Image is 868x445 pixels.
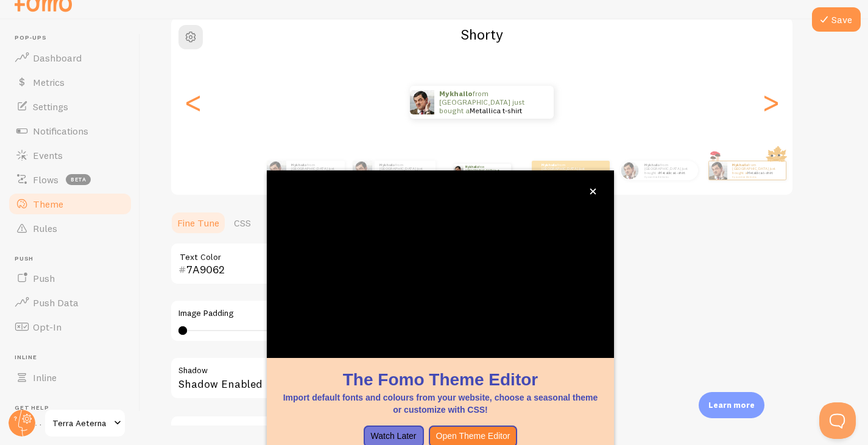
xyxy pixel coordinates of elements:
[170,211,227,235] a: Fine Tune
[659,170,685,175] a: Metallica t-shirt
[33,173,58,186] span: Flows
[819,402,856,439] iframe: Help Scout Beacon - Open
[15,34,133,42] span: Pop-ups
[170,357,535,401] div: Shadow Enabled
[699,392,764,418] div: Learn more
[7,365,133,390] a: Inline
[644,163,693,178] p: from [GEOGRAPHIC_DATA] just bought a
[708,161,727,180] img: Fomo
[7,266,133,290] a: Push
[267,161,286,180] img: Fomo
[7,192,133,216] a: Theme
[33,272,55,284] span: Push
[7,94,133,119] a: Settings
[15,354,133,362] span: Inline
[439,89,473,98] strong: Mykhailo
[186,58,200,146] div: Previous slide
[812,7,861,32] button: Save
[708,399,755,411] p: Learn more
[747,170,773,175] a: Metallica t-shirt
[33,76,65,88] span: Metrics
[52,416,110,430] span: Terra Aeterna
[7,46,133,70] a: Dashboard
[453,166,463,175] img: Fomo
[379,163,431,178] p: from [GEOGRAPHIC_DATA] just bought a
[171,25,792,44] h2: Shorty
[15,255,133,263] span: Push
[465,165,479,169] strong: Mykhailo
[542,163,557,167] strong: Mykhailo
[33,371,57,384] span: Inline
[66,174,91,185] span: beta
[379,163,395,167] strong: Mykhailo
[410,90,434,114] img: Fomo
[281,391,599,416] p: Import default fonts and colours from your website, choose a seasonal theme or customize with CSS!
[33,321,62,333] span: Opt-In
[621,161,638,179] img: Fomo
[465,164,506,177] p: from [GEOGRAPHIC_DATA] just bought a
[7,143,133,167] a: Events
[33,198,63,210] span: Theme
[33,222,57,234] span: Rules
[33,100,68,113] span: Settings
[7,70,133,94] a: Metrics
[33,296,79,309] span: Push Data
[587,185,599,198] button: close,
[732,163,748,167] strong: Mykhailo
[44,408,126,438] a: Terra Aeterna
[291,163,307,167] strong: Mykhailo
[281,368,599,391] h1: The Fomo Theme Editor
[7,216,133,240] a: Rules
[542,163,590,178] p: from [GEOGRAPHIC_DATA] just bought a
[33,52,82,64] span: Dashboard
[33,125,88,137] span: Notifications
[291,163,340,178] p: from [GEOGRAPHIC_DATA] just bought a
[227,211,258,235] a: CSS
[439,86,542,119] p: from [GEOGRAPHIC_DATA] just bought a
[644,175,692,178] small: il y a environ 4 minutes
[7,119,133,143] a: Notifications
[644,163,660,167] strong: Mykhailo
[178,308,527,319] label: Image Padding
[15,404,133,412] span: Get Help
[33,149,63,161] span: Events
[732,175,780,178] small: il y a environ 4 minutes
[763,58,778,146] div: Next slide
[7,167,133,192] a: Flows beta
[7,315,133,339] a: Opt-In
[353,161,372,180] img: Fomo
[732,163,781,178] p: from [GEOGRAPHIC_DATA] just bought a
[470,106,522,115] a: Metallica t-shirt
[7,290,133,315] a: Push Data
